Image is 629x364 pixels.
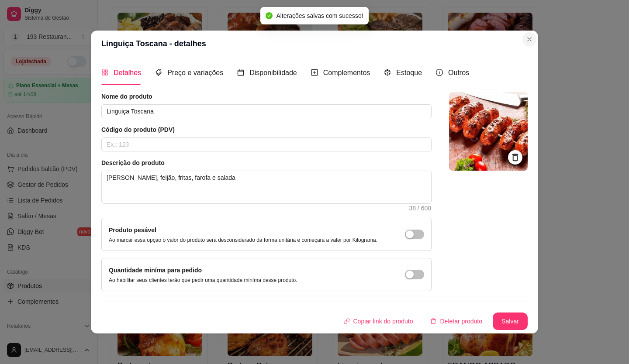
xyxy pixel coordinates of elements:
p: Ao marcar essa opção o valor do produto será desconsiderado da forma unitária e começará a valer ... [109,237,377,244]
textarea: [PERSON_NAME], feijão, fritas, farofa e salada [102,171,431,203]
p: Ao habilitar seus clientes terão que pedir uma quantidade miníma desse produto. [109,277,297,284]
article: Código do produto (PDV) [101,125,432,134]
span: info-circle [436,69,443,76]
label: Produto pesável [109,227,156,234]
button: Close [522,32,536,46]
span: Preço e variações [167,69,223,76]
span: Estoque [396,69,422,76]
header: Linguiça Toscana - detalhes [91,31,538,57]
label: Quantidade miníma para pedido [109,267,202,274]
span: tags [155,69,162,76]
span: Disponibilidade [249,69,297,76]
span: code-sandbox [384,69,391,76]
span: Detalhes [114,69,141,76]
input: Ex.: Hamburguer de costela [101,104,432,118]
span: delete [430,318,436,324]
button: Copiar link do produto [337,312,420,330]
span: Alterações salvas com sucesso! [276,12,363,19]
span: calendar [237,69,244,76]
span: check-circle [266,12,273,19]
button: Salvar [493,312,528,330]
span: Complementos [323,69,370,76]
span: Outros [448,69,469,76]
img: logo da loja [449,92,528,171]
input: Ex.: 123 [101,137,432,151]
span: appstore [101,69,108,76]
article: Descrição do produto [101,158,432,167]
article: Nome do produto [101,92,432,101]
span: plus-square [311,69,318,76]
button: deleteDeletar produto [423,312,489,330]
